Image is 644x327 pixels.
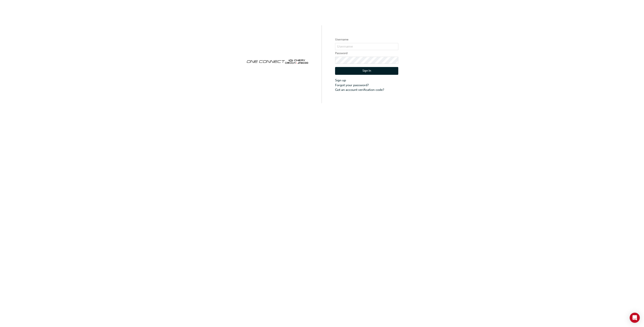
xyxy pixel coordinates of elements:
[246,56,309,67] img: oneconnect
[630,313,640,323] div: Open Intercom Messenger
[335,83,398,88] a: Forgot your password?
[335,78,398,83] a: Sign up
[335,87,398,92] a: Got an account verification code?
[335,67,398,75] button: Sign In
[335,51,398,56] label: Password
[335,37,398,42] label: Username
[335,43,398,50] input: Username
